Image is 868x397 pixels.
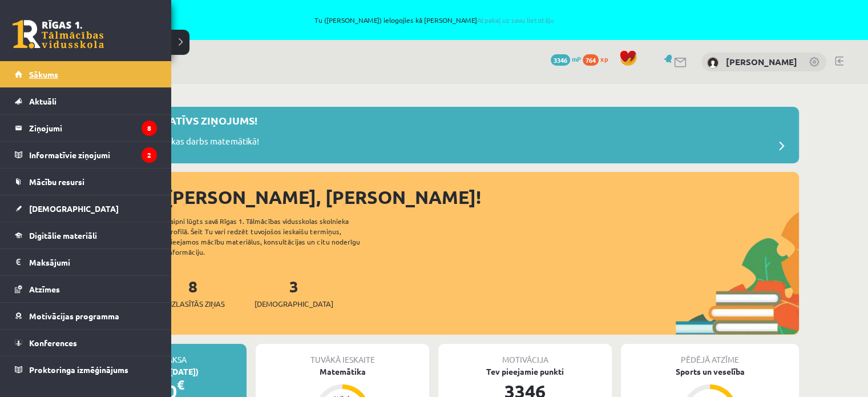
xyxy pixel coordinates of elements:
[29,142,157,168] legend: Informatīvie ziņojumi
[438,366,612,378] div: Tev pieejamie punkti
[551,54,581,63] a: 3346 mP
[165,183,799,211] div: [PERSON_NAME], [PERSON_NAME]!
[177,376,184,393] span: €
[572,54,581,63] span: mP
[29,96,56,106] span: Aktuāli
[91,113,257,128] p: Jauns informatīvs ziņojums!
[477,15,554,25] a: Atpakaļ uz savu lietotāju
[707,57,718,69] img: Amanda Lorberga
[15,249,157,275] a: Maksājumi
[29,364,128,375] span: Proktoringa izmēģinājums
[29,338,77,348] span: Konferences
[15,195,157,222] a: [DEMOGRAPHIC_DATA]
[29,115,157,141] legend: Ziņojumi
[583,54,613,63] a: 764 xp
[15,222,157,248] a: Digitālie materiāli
[29,249,157,275] legend: Maksājumi
[438,344,612,366] div: Motivācija
[551,54,570,66] span: 3346
[15,303,157,329] a: Motivācijas programma
[29,230,97,240] span: Digitālie materiāli
[29,69,58,79] span: Sākums
[74,113,793,158] a: Jauns informatīvs ziņojums! Obligāts skolas diagnostikas darbs matemātikā!
[256,344,429,366] div: Tuvākā ieskaite
[161,276,225,310] a: 8Neizlasītās ziņas
[621,344,799,366] div: Pēdējā atzīme
[87,17,781,23] span: Tu ([PERSON_NAME]) ielogojies kā [PERSON_NAME]
[161,298,225,310] span: Neizlasītās ziņas
[167,216,380,257] div: Laipni lūgts savā Rīgas 1. Tālmācības vidusskolas skolnieka profilā. Šeit Tu vari redzēt tuvojošo...
[15,330,157,356] a: Konferences
[726,56,797,67] a: [PERSON_NAME]
[15,142,157,168] a: Informatīvie ziņojumi2
[621,366,799,378] div: Sports un veselība
[255,298,333,310] span: [DEMOGRAPHIC_DATA]
[29,203,119,214] span: [DEMOGRAPHIC_DATA]
[15,61,157,87] a: Sākums
[583,54,599,66] span: 764
[142,147,157,163] i: 2
[600,54,608,63] span: xp
[15,88,157,114] a: Aktuāli
[255,276,333,310] a: 3[DEMOGRAPHIC_DATA]
[15,169,157,195] a: Mācību resursi
[15,115,157,141] a: Ziņojumi8
[13,20,104,49] a: Rīgas 1. Tālmācības vidusskola
[256,366,429,378] div: Matemātika
[29,284,60,294] span: Atzīmes
[15,276,157,302] a: Atzīmes
[15,356,157,383] a: Proktoringa izmēģinājums
[29,177,84,187] span: Mācību resursi
[29,311,119,321] span: Motivācijas programma
[142,121,157,136] i: 8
